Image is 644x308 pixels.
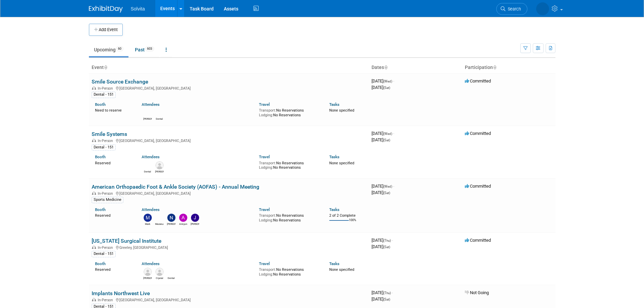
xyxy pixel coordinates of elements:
a: Attendees [142,207,160,212]
img: In-Person Event [92,298,96,301]
span: Committed [465,238,491,243]
div: Need to reserve [95,107,132,113]
td: 100% [349,218,356,228]
span: Solvita [131,6,145,11]
div: Dental - 151 [92,251,116,257]
span: Search [505,6,521,11]
img: Bob Bennett [156,161,164,169]
div: Dental Events [167,276,175,280]
span: Transport: [259,213,276,218]
img: Crystal Powers [156,268,164,276]
div: Bob Bennett [155,169,164,173]
img: Dental Events [167,268,175,276]
span: Lodging: [259,272,273,277]
img: Maxxeus Ortho [156,214,164,222]
img: Dental Events [144,161,152,169]
img: Haley Tofe [144,268,152,276]
a: Sort by Start Date [384,65,387,70]
span: (Thu) [383,239,391,242]
a: Tasks [329,155,339,159]
span: Lodging: [259,165,273,170]
div: Dental Events [155,117,164,121]
img: Ryan Brateris [144,109,152,117]
a: Booth [95,261,105,266]
span: [DATE] [372,244,390,249]
div: Greeley, [GEOGRAPHIC_DATA] [92,244,366,250]
div: [GEOGRAPHIC_DATA], [GEOGRAPHIC_DATA] [92,85,366,91]
span: Committed [465,184,491,189]
a: [US_STATE] Surgical Institute [92,238,161,244]
div: [GEOGRAPHIC_DATA], [GEOGRAPHIC_DATA] [92,297,366,302]
span: In-Person [98,191,115,196]
div: Maxxeus Ortho [155,222,164,226]
span: 60 [116,46,123,51]
span: (Sat) [383,298,390,301]
a: Implants Northwest Live [92,290,150,297]
div: No Reservations No Reservations [259,266,319,277]
span: None specified [329,161,354,165]
a: Sort by Participation Type [493,65,496,70]
span: Transport: [259,108,276,113]
span: Transport: [259,161,276,165]
div: Sports Medicine [92,197,123,203]
a: Booth [95,155,105,159]
a: Travel [259,207,270,212]
a: Booth [95,207,105,212]
span: (Sat) [383,138,390,142]
span: - [393,78,394,84]
th: Participation [462,62,555,73]
span: Lodging: [259,218,273,222]
div: No Reservations No Reservations [259,107,319,117]
div: Reserved [95,266,132,272]
img: ExhibitDay [89,6,123,13]
a: Upcoming60 [89,43,128,56]
span: (Wed) [383,79,392,83]
img: Mark Cassani [144,214,152,222]
div: Haley Tofe [143,276,152,280]
a: Travel [259,102,270,107]
span: [DATE] [372,290,393,295]
div: Dental Events [143,169,152,173]
img: Dental Events [156,109,164,117]
span: Committed [465,131,491,136]
a: American Orthopaedic Foot & Ankle Society (AOFAS) - Annual Meeting [92,184,259,190]
span: [DATE] [372,190,390,195]
span: None specified [329,108,354,113]
img: In-Person Event [92,139,96,142]
span: (Thu) [383,291,391,295]
span: [DATE] [372,131,394,136]
a: Attendees [142,102,160,107]
div: [GEOGRAPHIC_DATA], [GEOGRAPHIC_DATA] [92,138,366,143]
div: Nate Myer [167,222,175,226]
div: No Reservations No Reservations [259,212,319,222]
a: Travel [259,261,270,266]
span: None specified [329,267,354,272]
div: Reserved [95,212,132,218]
span: - [393,131,394,136]
span: [DATE] [372,137,390,142]
span: - [392,290,393,295]
a: Smile Systems [92,131,127,137]
div: Mark Cassani [143,222,152,226]
span: Committed [465,78,491,84]
img: In-Person Event [92,191,96,195]
a: Search [496,3,527,15]
div: No Reservations No Reservations [259,160,319,170]
div: Dental - 151 [92,144,116,150]
a: Tasks [329,261,339,266]
a: Attendees [142,261,160,266]
a: Tasks [329,207,339,212]
span: In-Person [98,245,115,250]
span: In-Person [98,86,115,91]
div: Crystal Powers [155,276,164,280]
div: [GEOGRAPHIC_DATA], [GEOGRAPHIC_DATA] [92,190,366,196]
a: Smile Source Exchange [92,78,148,85]
span: In-Person [98,298,115,302]
div: Dental - 151 [92,92,116,98]
span: (Sat) [383,245,390,249]
img: Jeremy Wofford [191,214,199,222]
span: [DATE] [372,85,390,90]
span: (Sat) [383,86,390,90]
img: Celeste Bombick [536,2,549,15]
a: Tasks [329,102,339,107]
